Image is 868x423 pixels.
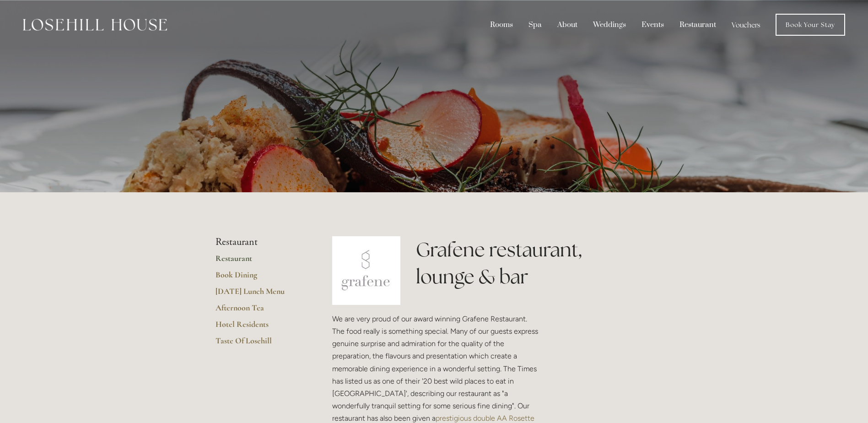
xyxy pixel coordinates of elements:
[522,16,549,33] div: Spa
[673,16,723,33] div: Restaurant
[332,236,401,305] img: grafene.jpg
[550,16,584,33] div: About
[216,336,303,352] a: Taste Of Losehill
[216,270,303,286] a: Book Dining
[216,236,303,248] li: Restaurant
[725,16,767,33] a: Vouchers
[216,253,303,270] a: Restaurant
[635,16,671,33] div: Events
[776,14,845,36] a: Book Your Stay
[23,19,167,31] img: Losehill House
[416,236,652,290] h1: Grafene restaurant, lounge & bar
[586,16,633,33] div: Weddings
[483,16,520,33] div: Rooms
[216,286,303,303] a: [DATE] Lunch Menu
[216,303,303,319] a: Afternoon Tea
[216,319,303,336] a: Hotel Residents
